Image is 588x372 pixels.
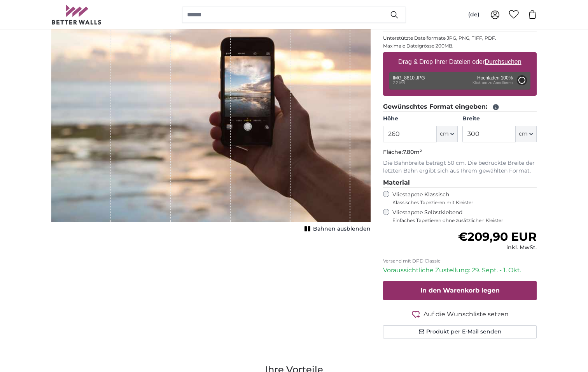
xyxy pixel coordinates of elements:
[462,115,537,123] label: Breite
[516,126,537,142] button: cm
[383,178,537,188] legend: Material
[395,54,525,70] label: Drag & Drop Ihrer Dateien oder
[462,8,486,22] button: (de)
[383,325,537,339] button: Produkt per E-Mail senden
[383,43,537,49] p: Maximale Dateigrösse 200MB.
[383,115,457,123] label: Höhe
[392,199,530,206] span: Klassisches Tapezieren mit Kleister
[420,287,500,294] span: In den Warenkorb legen
[458,244,537,252] div: inkl. MwSt.
[383,159,537,175] p: Die Bahnbreite beträgt 50 cm. Die bedruckte Breite der letzten Bahn ergibt sich aus Ihrem gewählt...
[383,266,537,275] p: Voraussichtliche Zustellung: 29. Sept. - 1. Okt.
[383,35,537,41] p: Unterstützte Dateiformate JPG, PNG, TIFF, PDF.
[383,281,537,300] button: In den Warenkorb legen
[392,191,530,206] label: Vliestapete Klassisch
[440,130,449,138] span: cm
[383,258,537,264] p: Versand mit DPD Classic
[51,5,102,25] img: Betterwalls
[519,130,528,138] span: cm
[403,148,422,155] span: 7.80m²
[423,310,509,319] span: Auf die Wunschliste setzen
[383,148,537,156] p: Fläche:
[383,102,537,112] legend: Gewünschtes Format eingeben:
[392,217,537,224] span: Einfaches Tapezieren ohne zusätzlichen Kleister
[313,225,371,233] span: Bahnen ausblenden
[485,58,521,65] u: Durchsuchen
[302,224,371,234] button: Bahnen ausblenden
[383,309,537,319] button: Auf die Wunschliste setzen
[458,229,537,244] span: €209,90 EUR
[392,209,537,224] label: Vliestapete Selbstklebend
[437,126,458,142] button: cm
